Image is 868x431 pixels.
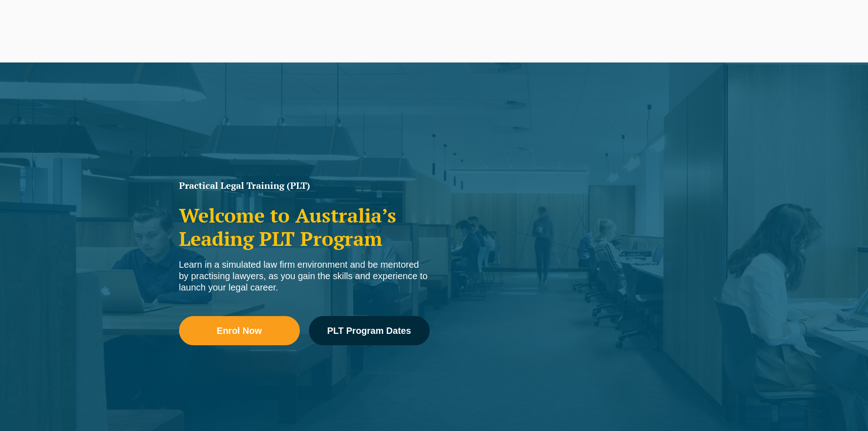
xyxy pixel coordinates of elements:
[309,316,430,345] a: PLT Program Dates
[327,326,411,335] span: PLT Program Dates
[179,259,430,293] div: Learn in a simulated law firm environment and be mentored by practising lawyers, as you gain the ...
[179,316,300,345] a: Enrol Now
[217,326,262,335] span: Enrol Now
[179,204,430,250] h2: Welcome to Australia’s Leading PLT Program
[179,181,430,190] h1: Practical Legal Training (PLT)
